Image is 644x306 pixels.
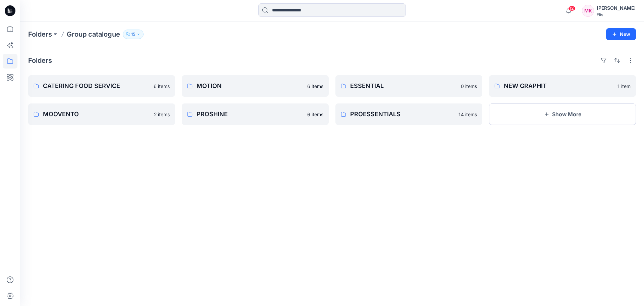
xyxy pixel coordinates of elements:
p: PROSHINE [197,110,303,119]
p: MOTION [197,81,303,91]
p: 2 items [154,111,170,118]
button: Show More [489,103,636,125]
a: PROESSENTIALS14 items [335,103,482,125]
p: 6 items [307,111,323,118]
p: CATERING FOOD SERVICE [43,81,150,91]
p: NEW GRAPHIT [504,81,613,91]
button: 15 [123,30,144,39]
a: Folders [28,30,52,39]
div: Elis [597,12,636,17]
h4: Folders [28,56,52,64]
p: 0 items [461,83,477,90]
p: Group catalogue [67,30,120,39]
a: ESSENTIAL0 items [335,75,482,97]
span: 12 [568,6,576,11]
p: PROESSENTIALS [350,110,454,119]
p: ESSENTIAL [350,81,457,91]
p: 6 items [154,83,170,90]
div: [PERSON_NAME] [597,4,636,12]
p: 15 [131,31,135,38]
a: MOTION6 items [182,75,329,97]
a: NEW GRAPHIT1 item [489,75,636,97]
button: New [606,28,636,40]
a: CATERING FOOD SERVICE6 items [28,75,175,97]
p: 6 items [307,83,323,90]
div: MK [582,5,594,17]
p: 14 items [459,111,477,118]
p: 1 item [618,83,631,90]
a: MOOVENTO2 items [28,103,175,125]
p: MOOVENTO [43,110,150,119]
a: PROSHINE6 items [182,103,329,125]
